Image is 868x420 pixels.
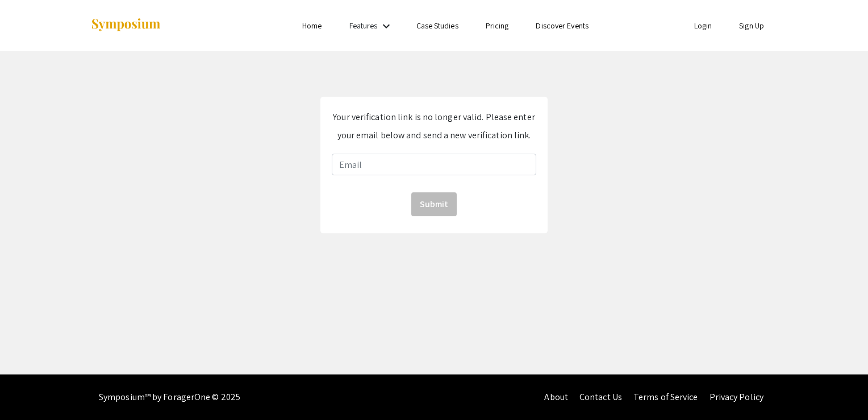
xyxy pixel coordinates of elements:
[710,391,763,403] a: Privacy Policy
[739,20,764,31] a: Sign Up
[302,20,322,31] a: Home
[416,20,458,31] a: Case Studies
[544,391,568,403] a: About
[411,192,457,216] button: Submit
[332,154,536,175] input: Email
[99,374,240,420] div: Symposium™ by ForagerOne © 2025
[332,108,536,145] p: Your verification link is no longer valid. Please enter your email below and send a new verificat...
[579,391,622,403] a: Contact Us
[486,20,509,31] a: Pricing
[379,19,393,33] mat-icon: Expand Features list
[90,18,161,33] img: Symposium by ForagerOne
[694,20,712,31] a: Login
[349,20,378,31] a: Features
[820,369,859,411] iframe: Chat
[633,391,698,403] a: Terms of Service
[536,20,589,31] a: Discover Events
